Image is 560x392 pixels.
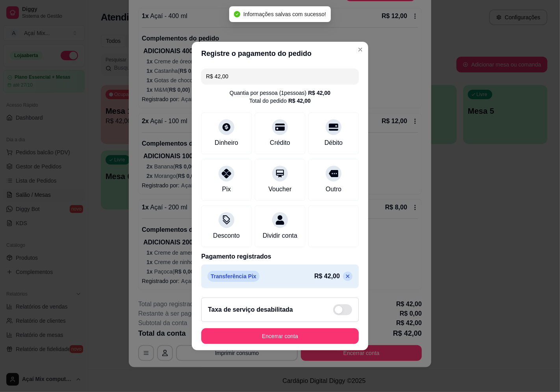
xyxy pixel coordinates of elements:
div: Crédito [270,138,290,148]
span: check-circle [234,11,240,17]
p: Pagamento registrados [201,252,359,261]
button: Close [354,43,367,56]
div: Outro [326,185,341,194]
span: Informações salvas com sucesso! [243,11,326,17]
h2: Taxa de serviço desabilitada [208,305,293,314]
div: Dinheiro [215,138,238,148]
input: Ex.: hambúrguer de cordeiro [206,68,354,84]
div: Débito [325,138,343,148]
button: Encerrar conta [201,328,359,344]
div: R$ 42,00 [308,89,330,97]
div: Quantia por pessoa ( 1 pessoas) [230,89,330,97]
div: R$ 42,00 [288,97,311,105]
div: Dividir conta [263,231,297,240]
div: Pix [222,185,231,194]
p: R$ 42,00 [314,272,340,281]
div: Voucher [269,185,292,194]
p: Transferência Pix [208,271,260,282]
div: Total do pedido [249,97,311,105]
header: Registre o pagamento do pedido [192,42,368,65]
div: Desconto [213,231,240,240]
